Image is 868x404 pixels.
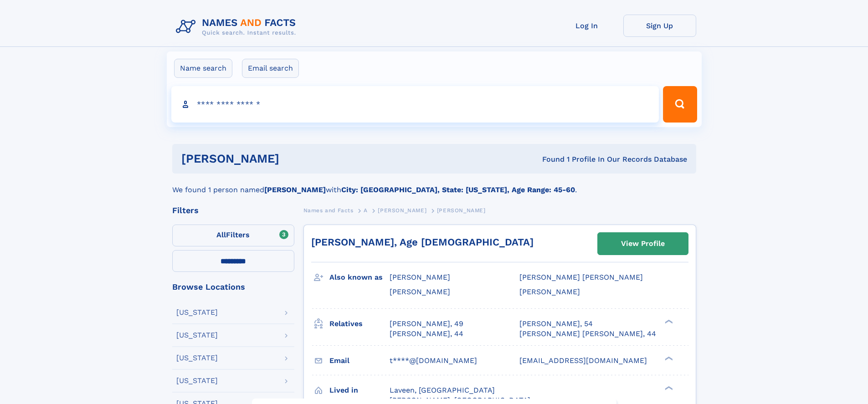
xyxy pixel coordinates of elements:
[364,205,368,216] a: A
[623,15,696,37] a: Sign Up
[341,185,575,194] b: City: [GEOGRAPHIC_DATA], State: [US_STATE], Age Range: 45-60
[172,174,696,195] div: We found 1 person named with .
[519,273,643,281] span: [PERSON_NAME] [PERSON_NAME]
[172,15,303,39] img: Logo Names and Facts
[329,270,390,285] h3: Also known as
[329,316,390,332] h3: Relatives
[663,318,673,324] div: ❯
[172,283,294,291] div: Browse Locations
[550,15,623,37] a: Log In
[519,319,593,329] a: [PERSON_NAME], 54
[303,205,354,216] a: Names and Facts
[176,332,218,339] div: [US_STATE]
[264,185,326,194] b: [PERSON_NAME]
[598,233,688,255] a: View Profile
[663,355,673,361] div: ❯
[390,329,463,339] a: [PERSON_NAME], 44
[174,59,232,78] label: Name search
[171,86,659,123] input: search input
[519,287,580,296] span: [PERSON_NAME]
[329,383,390,398] h3: Lived in
[519,356,647,365] span: [EMAIL_ADDRESS][DOMAIN_NAME]
[663,86,697,123] button: Search Button
[176,377,218,384] div: [US_STATE]
[390,273,450,281] span: [PERSON_NAME]
[390,287,450,296] span: [PERSON_NAME]
[176,309,218,316] div: [US_STATE]
[172,206,294,215] div: Filters
[519,329,656,339] a: [PERSON_NAME] [PERSON_NAME], 44
[621,233,665,254] div: View Profile
[390,319,463,329] a: [PERSON_NAME], 49
[242,59,299,78] label: Email search
[172,225,294,246] label: Filters
[378,205,426,216] a: [PERSON_NAME]
[181,153,411,164] h1: [PERSON_NAME]
[411,154,687,164] div: Found 1 Profile In Our Records Database
[390,386,495,394] span: Laveen, [GEOGRAPHIC_DATA]
[216,230,226,239] span: All
[311,236,534,248] a: [PERSON_NAME], Age [DEMOGRAPHIC_DATA]
[663,385,673,391] div: ❯
[378,207,426,214] span: [PERSON_NAME]
[437,207,486,214] span: [PERSON_NAME]
[364,207,368,214] span: A
[329,353,390,368] h3: Email
[176,354,218,362] div: [US_STATE]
